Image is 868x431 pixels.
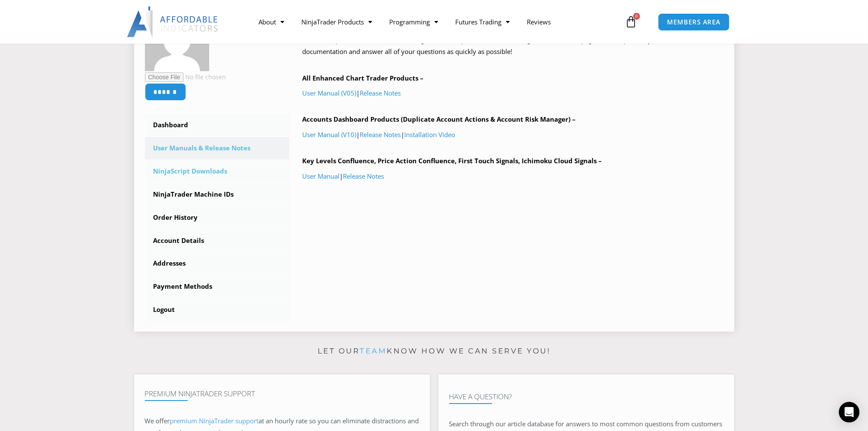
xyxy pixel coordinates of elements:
[404,130,455,139] a: Installation Video
[390,36,405,44] a: team
[145,275,290,298] a: Payment Methods
[302,172,339,180] a: User Manual
[302,74,423,82] b: All Enhanced Chart Trader Products –
[381,12,447,32] a: Programming
[633,13,640,20] span: 0
[127,6,219,37] img: LogoAI | Affordable Indicators – NinjaTrader
[518,12,559,32] a: Reviews
[302,129,724,141] p: | |
[343,172,384,180] a: Release Notes
[145,252,290,275] a: Addresses
[145,207,290,229] a: Order History
[145,114,290,136] a: Dashboard
[145,160,290,183] a: NinjaScript Downloads
[302,171,724,183] p: |
[250,12,293,32] a: About
[360,130,401,139] a: Release Notes
[667,19,721,25] span: MEMBERS AREA
[250,12,623,32] nav: Menu
[293,12,381,32] a: NinjaTrader Products
[302,89,356,97] a: User Manual (V05)
[447,12,518,32] a: Futures Trading
[360,347,387,355] a: team
[449,392,724,401] h4: Have A Question?
[839,402,859,422] div: Open Intercom Messenger
[145,230,290,252] a: Account Details
[145,299,290,321] a: Logout
[302,156,602,165] b: Key Levels Confluence, Price Action Confluence, First Touch Signals, Ichimoku Cloud Signals –
[302,87,724,99] p: |
[170,416,259,425] a: premium NinjaTrader support
[145,137,290,159] a: User Manuals & Release Notes
[360,89,401,97] a: Release Notes
[134,344,734,358] p: Let our know how we can serve you!
[302,115,576,123] b: Accounts Dashboard Products (Duplicate Account Actions & Account Risk Manager) –
[658,13,730,31] a: MEMBERS AREA
[612,9,650,34] a: 0
[145,416,170,425] span: We offer
[302,130,356,139] a: User Manual (V10)
[145,114,290,321] nav: Account pages
[145,389,419,398] h4: Premium NinjaTrader Support
[145,183,290,206] a: NinjaTrader Machine IDs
